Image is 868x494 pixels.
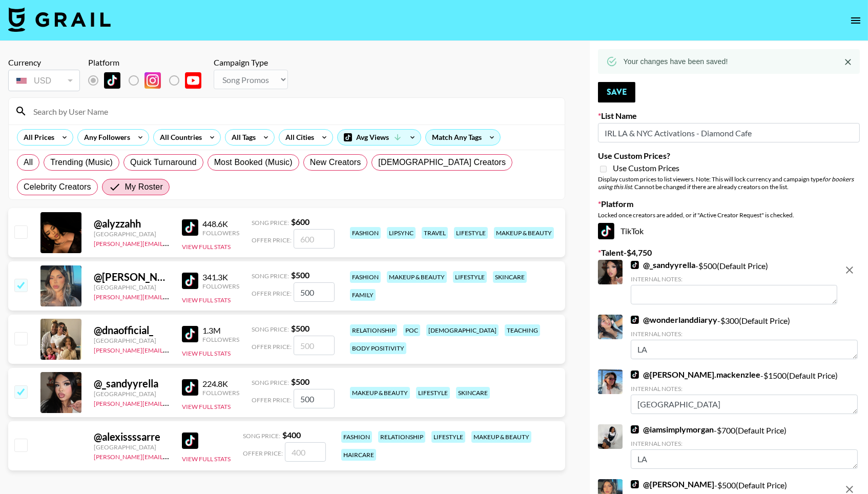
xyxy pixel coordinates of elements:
[493,271,527,283] div: skincare
[631,369,760,380] a: @[PERSON_NAME].mackenzlee
[598,175,854,191] em: for bookers using this list
[291,270,309,280] strong: $ 500
[294,229,335,249] input: 600
[94,283,170,291] div: [GEOGRAPHIC_DATA]
[202,325,239,336] div: 1.3M
[494,227,554,239] div: makeup & beauty
[202,229,239,237] div: Followers
[10,72,78,90] div: USD
[598,248,860,258] label: Talent - $ 4,750
[624,52,728,71] div: Your changes have been saved!
[252,379,289,386] span: Song Price:
[631,260,837,304] div: - $ 500 (Default Price)
[631,370,639,379] img: TikTok
[279,130,316,145] div: All Cities
[598,175,860,191] div: Display custom prices to list viewers. Note: This will lock currency and campaign type . Cannot b...
[631,315,858,359] div: - $ 300 (Default Price)
[631,260,695,270] a: @_sandyyrella
[454,227,488,239] div: lifestyle
[182,433,198,449] img: TikTok
[182,455,231,463] button: View Full Stats
[839,260,860,280] button: remove
[214,57,288,68] div: Campaign Type
[88,57,210,68] div: Platform
[94,271,170,283] div: @ [PERSON_NAME]
[338,130,421,145] div: Avg Views
[453,271,487,283] div: lifestyle
[310,156,361,169] span: New Creators
[598,211,860,219] div: Locked once creators are added, or if "Active Creator Request" is checked.
[598,111,860,121] label: List Name
[24,181,91,193] span: Celebrity Creators
[144,72,161,89] img: Instagram
[350,342,406,354] div: body positivity
[94,451,245,461] a: [PERSON_NAME][EMAIL_ADDRESS][DOMAIN_NAME]
[598,223,614,239] img: TikTok
[94,324,170,337] div: @ dnaofficial_
[505,324,540,336] div: teaching
[598,223,860,239] div: TikTok
[8,7,111,32] img: Grail Talent
[252,290,292,297] span: Offer Price:
[202,389,239,397] div: Followers
[285,442,326,462] input: 400
[387,271,447,283] div: makeup & beauty
[94,430,170,443] div: @ alexissssarre
[387,227,416,239] div: lipsync
[17,130,56,145] div: All Prices
[294,336,335,355] input: 500
[416,387,450,399] div: lifestyle
[252,272,289,280] span: Song Price:
[631,330,858,338] div: Internal Notes:
[94,390,170,398] div: [GEOGRAPHIC_DATA]
[845,10,866,31] button: open drawer
[202,379,239,389] div: 224.8K
[94,291,245,301] a: [PERSON_NAME][EMAIL_ADDRESS][DOMAIN_NAME]
[350,387,410,399] div: makeup & beauty
[291,323,309,333] strong: $ 500
[252,343,292,351] span: Offer Price:
[94,230,170,238] div: [GEOGRAPHIC_DATA]
[631,315,717,325] a: @wonderlanddiaryy
[88,70,210,91] div: Remove selected talent to change platforms
[631,440,858,447] div: Internal Notes:
[125,181,163,193] span: My Roster
[252,219,289,227] span: Song Price:
[24,156,33,169] span: All
[631,424,858,469] div: - $ 700 (Default Price)
[613,163,679,173] span: Use Custom Prices
[225,130,258,145] div: All Tags
[243,432,280,440] span: Song Price:
[631,425,639,434] img: TikTok
[252,325,289,333] span: Song Price:
[631,480,639,488] img: TikTok
[182,379,198,396] img: TikTok
[252,236,292,244] span: Offer Price:
[426,130,500,145] div: Match Any Tags
[350,289,376,301] div: family
[182,243,231,251] button: View Full Stats
[130,156,197,169] span: Quick Turnaround
[182,349,231,357] button: View Full Stats
[50,156,113,169] span: Trending (Music)
[202,282,239,290] div: Followers
[431,431,465,443] div: lifestyle
[78,130,132,145] div: Any Followers
[291,377,309,386] strong: $ 500
[104,72,120,89] img: TikTok
[282,430,301,440] strong: $ 400
[202,219,239,229] div: 448.6K
[94,377,170,390] div: @ _sandyyrella
[8,57,80,68] div: Currency
[341,449,376,461] div: haircare
[294,282,335,302] input: 500
[291,217,309,227] strong: $ 600
[378,156,506,169] span: [DEMOGRAPHIC_DATA] Creators
[422,227,448,239] div: travel
[631,385,858,393] div: Internal Notes:
[403,324,420,336] div: poc
[378,431,425,443] div: relationship
[631,316,639,324] img: TikTok
[350,271,381,283] div: fashion
[631,449,858,469] textarea: LA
